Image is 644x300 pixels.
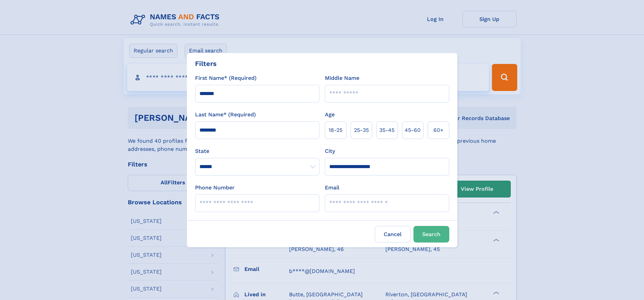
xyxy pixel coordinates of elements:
span: 60+ [433,126,444,134]
span: 25‑35 [354,126,369,134]
label: Cancel [375,226,411,243]
label: Phone Number [195,184,235,192]
label: City [325,147,335,155]
label: Email [325,184,339,192]
span: 18‑25 [329,126,342,134]
label: Age [325,111,335,119]
span: 45‑60 [405,126,421,134]
label: State [195,147,319,155]
span: 35‑45 [379,126,395,134]
button: Search [413,226,449,243]
label: Last Name* (Required) [195,111,256,119]
label: Middle Name [325,74,359,82]
div: Filters [195,59,217,69]
label: First Name* (Required) [195,74,257,82]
